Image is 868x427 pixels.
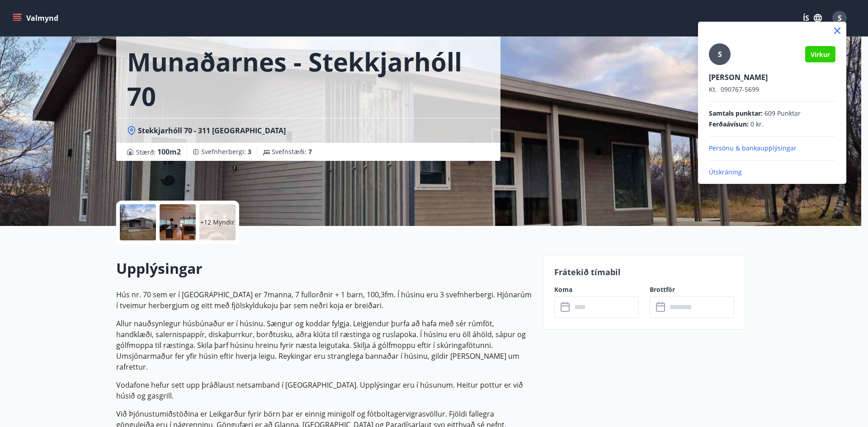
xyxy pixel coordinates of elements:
[764,109,801,118] span: 609 Punktar
[709,85,717,94] span: Kt.
[709,168,835,177] p: Útskráning
[709,72,835,82] p: [PERSON_NAME]
[709,144,835,153] p: Persónu & bankaupplýsingar
[811,50,830,59] span: Virkur
[709,109,763,118] span: Samtals punktar :
[709,85,835,94] p: 090767-5699
[709,120,749,129] span: Ferðaávísun :
[718,49,722,59] span: S
[750,120,764,129] span: 0 kr.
